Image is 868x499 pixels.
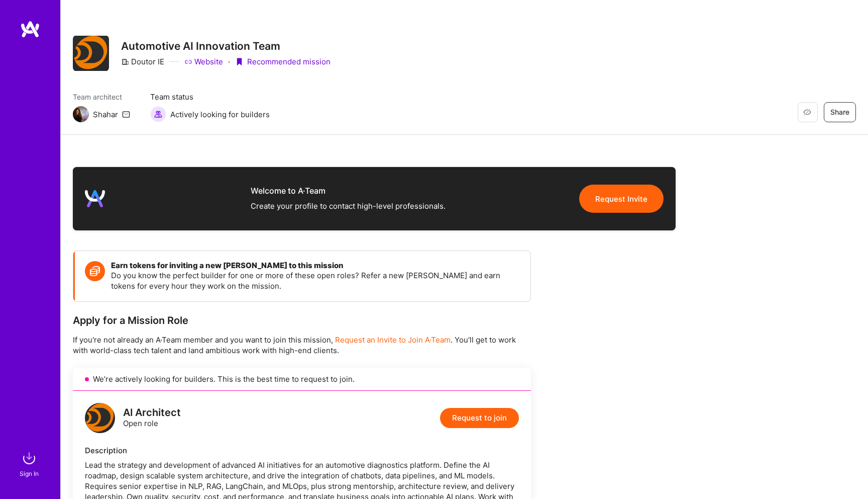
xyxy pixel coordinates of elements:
[85,189,105,209] img: logo
[20,20,40,38] img: logo
[579,185,664,213] button: Request Invite
[73,92,130,102] span: Team architect
[824,102,856,122] button: Share
[73,368,531,391] div: We’re actively looking for builders. This is the best time to request to join.
[73,36,109,71] img: Company Logo
[19,448,39,468] img: sign in
[123,407,181,418] div: AI Architect
[73,106,89,122] img: Team Architect
[235,56,331,67] div: Recommended mission
[73,335,531,356] p: If you're not already an A·Team member and you want to join this mission, . You'll get to work wi...
[93,109,118,120] div: Shahar
[111,261,520,270] h4: Earn tokens for inviting a new [PERSON_NAME] to this mission
[830,107,849,117] span: Share
[73,314,531,327] div: Apply for a Mission Role
[803,108,811,116] i: icon EyeClosed
[21,448,39,479] a: sign inSign In
[335,335,451,345] span: Request an Invite to Join A·Team
[184,56,223,67] a: Website
[121,40,331,52] h3: Automotive AI Innovation Team
[251,185,446,196] div: Welcome to A·Team
[121,56,164,67] div: Doutor IE
[150,92,270,102] span: Team status
[440,408,519,428] button: Request to join
[123,407,181,429] div: Open role
[85,403,115,433] img: logo
[170,109,270,120] span: Actively looking for builders
[111,270,520,291] p: Do you know the perfect builder for one or more of these open roles? Refer a new [PERSON_NAME] an...
[235,58,243,66] i: icon PurpleRibbon
[85,261,105,281] img: Token icon
[121,58,129,66] i: icon CompanyGray
[122,110,130,118] i: icon Mail
[150,106,166,122] img: Actively looking for builders
[251,200,446,212] div: Create your profile to contact high-level professionals.
[85,445,519,456] div: Description
[20,468,39,479] div: Sign In
[228,56,230,67] div: ·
